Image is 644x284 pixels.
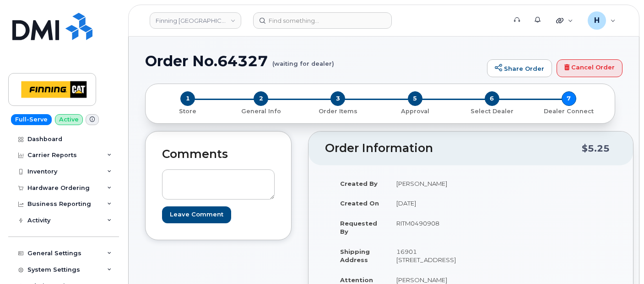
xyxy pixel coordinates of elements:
td: [PERSON_NAME] [388,174,464,194]
h2: Comments [162,148,275,161]
td: 16901 [STREET_ADDRESS] [388,242,464,270]
input: Leave Comment [162,206,231,223]
p: Order Items [303,107,373,116]
a: 3 Order Items [299,106,376,116]
a: Cancel Order [557,59,622,78]
span: 3 [330,91,345,106]
strong: Shipping Address [340,248,370,264]
span: 6 [485,91,499,106]
strong: Created By [340,180,378,187]
h2: Order Information [325,142,582,155]
a: Share Order [487,59,552,78]
strong: Attention [340,276,373,284]
a: 1 Store [153,106,222,116]
td: [DATE] [388,193,464,213]
p: Store [157,107,219,116]
a: 6 Select Dealer [454,106,530,116]
p: Approval [380,107,450,116]
a: 2 General Info [222,106,299,116]
span: 2 [254,91,268,106]
p: Select Dealer [457,107,527,116]
div: $5.25 [582,140,610,157]
strong: Requested By [340,220,377,236]
h1: Order No.64327 [145,53,482,69]
small: (waiting for dealer) [272,53,334,67]
td: RITM0490908 [388,213,464,242]
span: 1 [180,91,195,106]
span: 5 [408,91,422,106]
p: General Info [226,107,296,116]
a: 5 Approval [377,106,454,116]
strong: Created On [340,200,379,207]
